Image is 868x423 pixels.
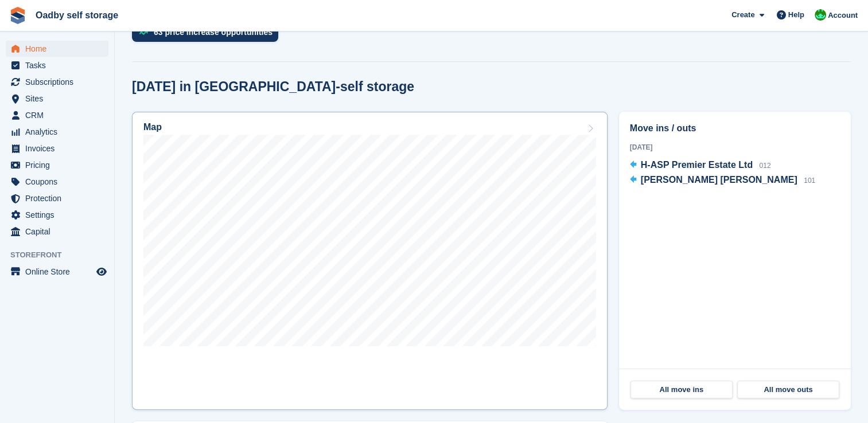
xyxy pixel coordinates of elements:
[25,207,94,223] span: Settings
[9,7,26,24] img: stora-icon-8386f47178a22dfd0bd8f6a31ec36ba5ce8667c1dd55bd0f319d3a0aa187defe.svg
[139,30,148,35] img: price_increase_opportunities-93ffe204e8149a01c8c9dc8f82e8f89637d9d84a8eef4429ea346261dce0b2c0.svg
[25,140,94,156] span: Invoices
[6,124,108,140] a: menu
[731,9,754,21] span: Create
[25,174,94,190] span: Coupons
[25,264,94,280] span: Online Store
[95,265,108,279] a: Preview store
[132,22,284,48] a: 63 price increase opportunities
[6,74,108,90] a: menu
[6,264,108,280] a: menu
[6,107,108,123] a: menu
[6,57,108,73] a: menu
[630,142,840,152] div: [DATE]
[788,9,804,21] span: Help
[154,28,273,37] div: 63 price increase opportunities
[6,41,108,57] a: menu
[132,79,414,95] h2: [DATE] in [GEOGRAPHIC_DATA]-self storage
[630,158,771,173] a: H-ASP Premier Estate Ltd 012
[6,207,108,223] a: menu
[641,175,797,185] span: [PERSON_NAME] [PERSON_NAME]
[759,162,770,170] span: 012
[10,249,114,261] span: Storefront
[630,381,733,399] a: All move ins
[630,173,815,188] a: [PERSON_NAME] [PERSON_NAME] 101
[641,160,753,170] span: H-ASP Premier Estate Ltd
[25,74,94,90] span: Subscriptions
[815,9,826,21] img: Stephanie
[25,224,94,240] span: Capital
[6,190,108,206] a: menu
[6,224,108,240] a: menu
[828,10,858,21] span: Account
[25,190,94,206] span: Protection
[25,124,94,140] span: Analytics
[737,381,839,399] a: All move outs
[6,157,108,173] a: menu
[6,174,108,190] a: menu
[25,107,94,123] span: CRM
[25,91,94,107] span: Sites
[6,91,108,107] a: menu
[25,157,94,173] span: Pricing
[132,112,608,410] a: Map
[143,122,162,132] h2: Map
[25,41,94,57] span: Home
[25,57,94,73] span: Tasks
[630,122,840,135] h2: Move ins / outs
[804,177,815,185] span: 101
[31,6,123,25] a: Oadby self storage
[6,140,108,156] a: menu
